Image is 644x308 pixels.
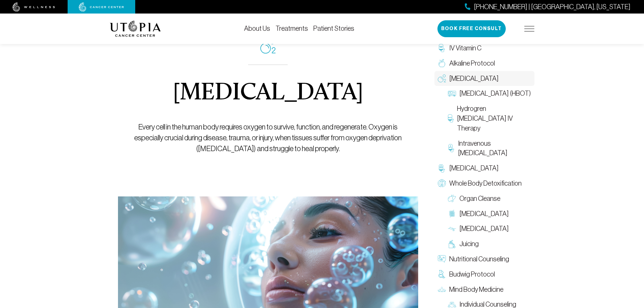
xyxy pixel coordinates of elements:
[449,179,522,188] span: Whole Body Detoxification
[133,122,403,154] p: Every cell in the human body requires oxygen to survive, function, and regenerate. Oxygen is espe...
[437,20,506,37] button: Book Free Consult
[449,58,495,68] span: Alkaline Protocol
[173,81,363,105] h1: [MEDICAL_DATA]
[449,254,509,264] span: Nutritional Counseling
[457,104,531,133] span: Hydrogren [MEDICAL_DATA] IV Therapy
[458,139,531,158] span: Intravenous [MEDICAL_DATA]
[438,179,446,187] img: Whole Body Detoxification
[434,71,534,86] a: [MEDICAL_DATA]
[459,89,531,98] span: [MEDICAL_DATA] (HBOT)
[448,144,455,152] img: Intravenous Ozone Therapy
[465,2,630,12] a: [PHONE_NUMBER] | [GEOGRAPHIC_DATA], [US_STATE]
[524,26,534,31] img: icon-hamburger
[448,194,456,203] img: Organ Cleanse
[13,2,55,12] img: wellness
[445,206,534,221] a: [MEDICAL_DATA]
[445,86,534,101] a: [MEDICAL_DATA] (HBOT)
[449,285,503,294] span: Mind Body Medicine
[448,225,456,233] img: Lymphatic Massage
[438,255,446,263] img: Nutritional Counseling
[445,191,534,206] a: Organ Cleanse
[438,59,446,67] img: Alkaline Protocol
[459,209,509,219] span: [MEDICAL_DATA]
[110,21,161,37] img: logo
[449,269,495,279] span: Budwig Protocol
[79,2,124,12] img: cancer center
[449,163,499,173] span: [MEDICAL_DATA]
[438,44,446,52] img: IV Vitamin C
[438,285,446,293] img: Mind Body Medicine
[438,74,446,82] img: Oxygen Therapy
[434,267,534,282] a: Budwig Protocol
[244,25,270,32] a: About Us
[459,239,479,249] span: Juicing
[474,2,630,12] span: [PHONE_NUMBER] | [GEOGRAPHIC_DATA], [US_STATE]
[313,25,354,32] a: Patient Stories
[448,240,456,248] img: Juicing
[438,270,446,278] img: Budwig Protocol
[434,282,534,297] a: Mind Body Medicine
[276,25,308,32] a: Treatments
[434,56,534,71] a: Alkaline Protocol
[434,252,534,267] a: Nutritional Counseling
[434,41,534,56] a: IV Vitamin C
[260,39,276,54] img: icon
[459,194,500,204] span: Organ Cleanse
[445,221,534,236] a: [MEDICAL_DATA]
[459,224,509,234] span: [MEDICAL_DATA]
[448,210,456,218] img: Colon Therapy
[448,114,454,122] img: Hydrogren Peroxide IV Therapy
[449,43,481,53] span: IV Vitamin C
[445,101,534,136] a: Hydrogren [MEDICAL_DATA] IV Therapy
[449,74,499,84] span: [MEDICAL_DATA]
[445,236,534,252] a: Juicing
[438,164,446,172] img: Chelation Therapy
[434,176,534,191] a: Whole Body Detoxification
[448,90,456,98] img: Hyperbaric Oxygen Therapy (HBOT)
[445,136,534,161] a: Intravenous [MEDICAL_DATA]
[434,161,534,176] a: [MEDICAL_DATA]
